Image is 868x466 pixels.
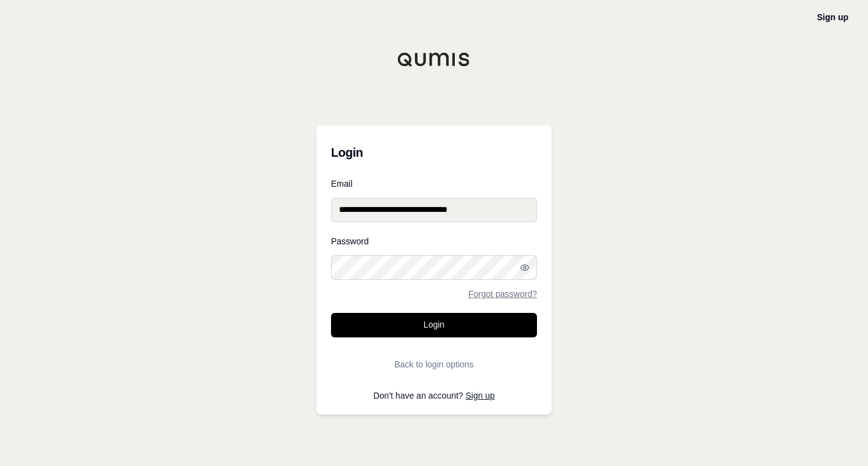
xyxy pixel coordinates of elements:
[397,52,471,67] img: Qumis
[468,290,537,298] a: Forgot password?
[331,140,537,165] h3: Login
[331,352,537,377] button: Back to login options
[331,313,537,337] button: Login
[331,237,537,246] label: Password
[466,391,495,400] a: Sign up
[331,179,537,188] label: Email
[817,12,848,22] a: Sign up
[331,391,537,400] p: Don't have an account?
